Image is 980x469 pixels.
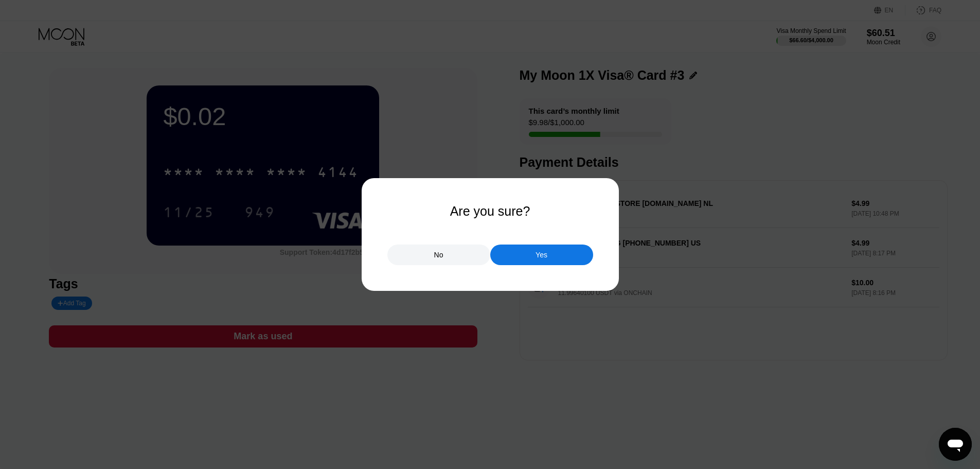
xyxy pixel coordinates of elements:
[434,250,443,259] div: No
[387,245,490,265] div: No
[490,245,593,265] div: Yes
[939,428,972,461] iframe: Button to launch messaging window, conversation in progress
[536,250,547,259] div: Yes
[450,204,530,219] div: Are you sure?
